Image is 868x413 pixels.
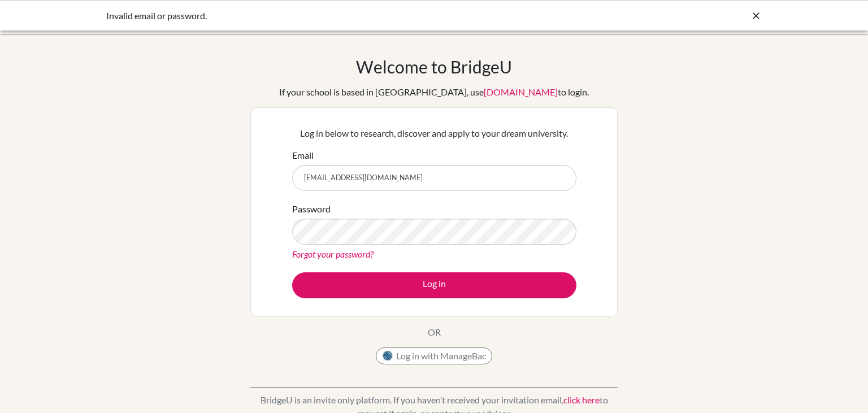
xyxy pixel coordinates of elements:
a: Forgot your password? [292,249,374,259]
label: Password [292,202,331,216]
div: If your school is based in [GEOGRAPHIC_DATA], use to login. [279,85,589,99]
a: [DOMAIN_NAME] [484,86,558,97]
button: Log in with ManageBac [376,347,492,364]
p: Log in below to research, discover and apply to your dream university. [292,127,576,140]
a: click here [563,394,600,405]
p: OR [428,325,441,339]
label: Email [292,149,314,162]
button: Log in [292,272,576,298]
div: Invalid email or password. [106,9,592,23]
h1: Welcome to BridgeU [356,56,512,77]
